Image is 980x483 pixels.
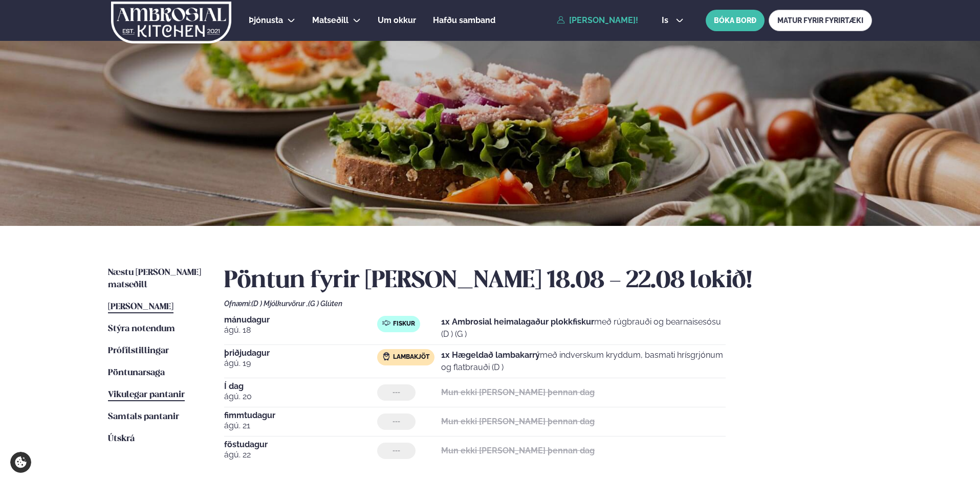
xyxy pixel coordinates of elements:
button: is [654,16,692,25]
span: fimmtudagur [224,411,377,420]
p: með rúgbrauði og bearnaisesósu (D ) (G ) [441,316,726,340]
span: Um okkur [378,15,416,25]
span: ágú. 21 [224,420,377,432]
span: föstudagur [224,441,377,449]
span: þriðjudagur [224,349,377,357]
a: MATUR FYRIR FYRIRTÆKI [769,10,872,31]
strong: 1x Hægeldað lambakarrý [441,350,540,360]
a: Útskrá [108,433,135,445]
strong: Mun ekki [PERSON_NAME] þennan dag [441,417,595,426]
strong: Mun ekki [PERSON_NAME] þennan dag [441,446,595,455]
a: [PERSON_NAME]! [557,16,638,25]
span: (G ) Glúten [308,300,342,308]
a: Vikulegar pantanir [108,389,185,401]
div: Ofnæmi: [224,300,872,308]
a: Prófílstillingar [108,345,169,357]
span: Hafðu samband [433,15,495,25]
span: mánudagur [224,316,377,324]
a: Þjónusta [249,14,283,27]
img: logo [110,2,232,43]
a: Næstu [PERSON_NAME] matseðill [108,267,204,291]
span: Vikulegar pantanir [108,390,185,399]
span: Matseðill [312,15,349,25]
span: Í dag [224,382,377,390]
button: BÓKA BORÐ [706,10,765,31]
span: ágú. 22 [224,449,377,461]
a: Samtals pantanir [108,411,179,423]
a: Stýra notendum [108,323,175,335]
strong: 1x Ambrosial heimalagaður plokkfiskur [441,317,594,327]
img: fish.svg [382,319,390,327]
a: Cookie settings [10,452,31,473]
span: --- [393,388,400,397]
span: Lambakjöt [393,353,429,361]
h2: Pöntun fyrir [PERSON_NAME] 18.08 - 22.08 lokið! [224,267,872,295]
span: Fiskur [393,320,415,328]
span: ágú. 20 [224,390,377,403]
span: ágú. 18 [224,324,377,336]
span: Næstu [PERSON_NAME] matseðill [108,268,201,289]
a: Um okkur [378,14,416,27]
span: Samtals pantanir [108,412,179,421]
span: Prófílstillingar [108,347,169,355]
span: Stýra notendum [108,325,175,333]
span: Útskrá [108,434,135,443]
a: Matseðill [312,14,349,27]
span: --- [393,418,400,426]
a: Hafðu samband [433,14,495,27]
span: --- [393,447,400,455]
img: Lamb.svg [382,352,390,360]
a: [PERSON_NAME] [108,301,173,313]
a: Pöntunarsaga [108,367,165,379]
span: [PERSON_NAME] [108,303,173,311]
span: Pöntunarsaga [108,369,165,377]
strong: Mun ekki [PERSON_NAME] þennan dag [441,387,595,397]
span: (D ) Mjólkurvörur , [251,300,308,308]
span: is [662,16,671,25]
span: ágú. 19 [224,357,377,370]
span: Þjónusta [249,15,283,25]
p: með indverskum kryddum, basmati hrísgrjónum og flatbrauði (D ) [441,349,726,374]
